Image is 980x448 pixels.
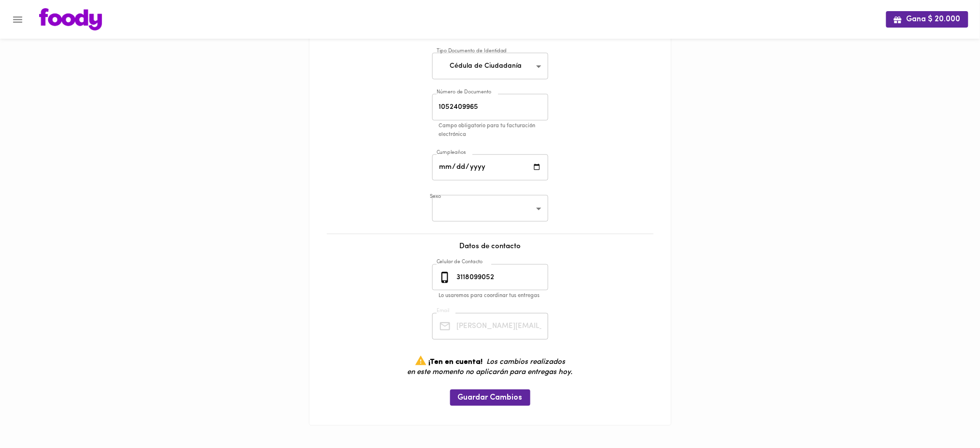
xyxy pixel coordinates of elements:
[455,313,548,340] input: Tu Email
[39,8,102,30] img: logo.png
[924,392,970,438] iframe: Messagebird Livechat Widget
[439,122,555,140] p: Campo obligatorio para tu facturación electrónica
[430,194,441,201] label: Sexo
[450,389,530,405] button: Guardar Cambios
[439,292,555,300] p: Lo usaremos para coordinar tus entregas
[429,358,483,366] b: ¡Ten en cuenta!
[408,358,573,376] i: Los cambios realizados en este momento no aplicarán para entregas hoy.
[6,8,29,31] button: Menu
[319,241,661,261] div: Datos de contacto
[432,195,548,222] div: ​
[458,393,523,403] span: Guardar Cambios
[432,94,548,120] input: Número de Documento
[894,15,961,24] span: Gana $ 20.000
[455,264,548,291] input: 3010000000
[886,11,968,27] button: Gana $ 20.000
[432,53,548,79] div: Cédula de Ciudadanía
